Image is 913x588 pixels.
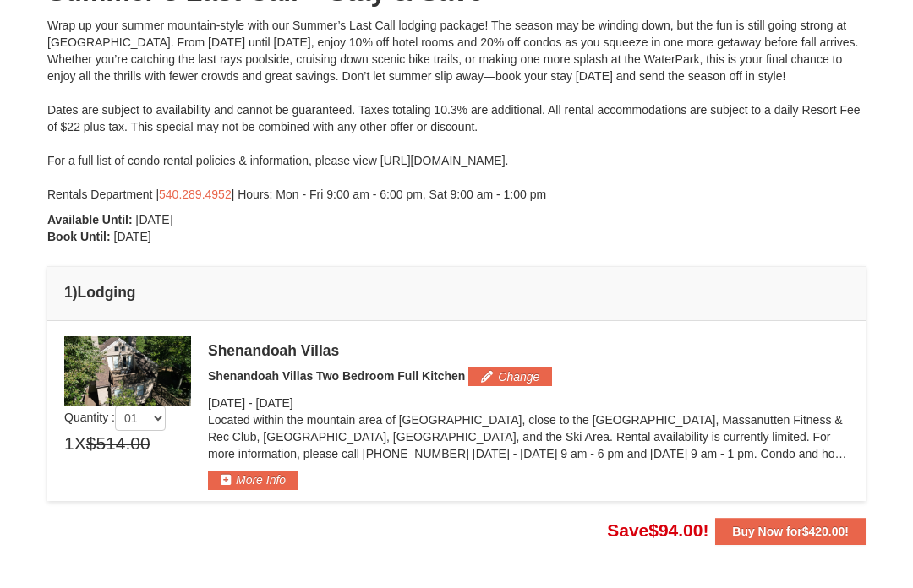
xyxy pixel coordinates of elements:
[208,411,849,462] p: Located within the mountain area of [GEOGRAPHIC_DATA], close to the [GEOGRAPHIC_DATA], Massanutte...
[256,396,293,410] span: [DATE]
[64,411,166,424] span: Quantity :
[249,396,253,410] span: -
[47,213,133,226] strong: Available Until:
[47,230,111,243] strong: Book Until:
[802,525,845,538] span: $420.00
[208,396,245,410] span: [DATE]
[607,520,708,540] span: Save !
[208,369,465,383] span: Shenandoah Villas Two Bedroom Full Kitchen
[86,431,150,456] span: $514.00
[114,230,151,243] span: [DATE]
[64,336,191,406] img: 19219019-2-e70bf45f.jpg
[74,431,86,456] span: X
[136,213,173,226] span: [DATE]
[64,284,849,301] h4: 1 Lodging
[468,367,552,386] button: Change
[73,284,78,301] span: )
[47,17,866,203] div: Wrap up your summer mountain-style with our Summer’s Last Call lodging package! The season may be...
[715,518,866,545] button: Buy Now for$420.00!
[732,525,849,538] strong: Buy Now for !
[208,342,849,359] div: Shenandoah Villas
[159,188,232,201] a: 540.289.4952
[648,520,703,540] span: $94.00
[64,431,74,456] span: 1
[208,471,298,489] button: More Info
